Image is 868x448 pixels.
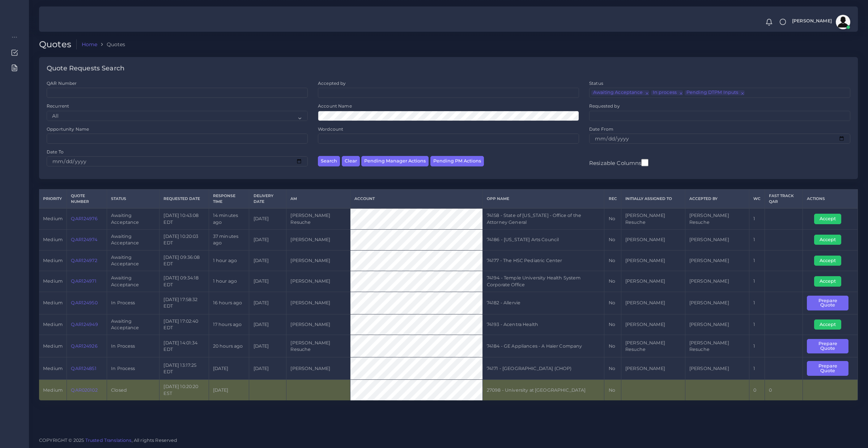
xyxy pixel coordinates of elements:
[807,300,854,305] a: Prepare Quote
[249,292,286,314] td: [DATE]
[749,208,765,229] td: 1
[159,229,209,250] td: [DATE] 10:20:03 EDT
[318,80,346,86] label: Accepted by
[249,335,286,357] td: [DATE]
[814,276,841,286] button: Accept
[209,271,249,292] td: 1 hour ago
[807,361,848,376] button: Prepare Quote
[107,271,159,292] td: Awaiting Acceptance
[159,250,209,271] td: [DATE] 09:36:08 EDT
[814,278,846,284] a: Accept
[159,314,209,335] td: [DATE] 17:02:40 EDT
[209,357,249,380] td: [DATE]
[814,216,846,221] a: Accept
[71,237,97,242] a: QAR124974
[318,126,343,132] label: Wordcount
[685,250,749,271] td: [PERSON_NAME]
[621,292,685,314] td: [PERSON_NAME]
[209,190,249,208] th: Response Time
[132,436,178,444] span: , All rights Reserved
[43,278,63,284] span: medium
[749,190,765,208] th: WC
[107,314,159,335] td: Awaiting Acceptance
[621,357,685,380] td: [PERSON_NAME]
[621,190,685,208] th: Initially Assigned to
[749,335,765,357] td: 1
[651,90,683,95] li: In process
[814,257,846,263] a: Accept
[71,216,97,221] a: QAR124976
[71,322,98,327] a: QAR124949
[621,208,685,229] td: [PERSON_NAME] Resuche
[482,229,604,250] td: 74186 - [US_STATE] Arts Council
[47,149,64,155] label: Date To
[685,90,745,95] li: Pending DTPM Inputs
[814,319,841,330] button: Accept
[604,292,621,314] td: No
[286,250,350,271] td: [PERSON_NAME]
[67,190,107,208] th: Quote Number
[43,343,63,349] span: medium
[361,156,429,166] button: Pending Manager Actions
[249,208,286,229] td: [DATE]
[47,126,89,132] label: Opportunity Name
[249,271,286,292] td: [DATE]
[286,314,350,335] td: [PERSON_NAME]
[765,190,803,208] th: Fast Track QAR
[159,190,209,208] th: Requested Date
[71,366,96,371] a: QAR124851
[107,292,159,314] td: In Process
[43,300,63,305] span: medium
[107,250,159,271] td: Awaiting Acceptance
[82,41,98,48] a: Home
[47,103,69,109] label: Recurrent
[350,190,483,208] th: Account
[765,380,803,400] td: 0
[107,357,159,380] td: In Process
[43,322,63,327] span: medium
[621,250,685,271] td: [PERSON_NAME]
[159,208,209,229] td: [DATE] 10:43:08 EDT
[685,190,749,208] th: Accepted by
[482,335,604,357] td: 74184 - GE Appliances - A Haier Company
[685,314,749,335] td: [PERSON_NAME]
[85,438,132,443] a: Trusted Translations
[209,380,249,400] td: [DATE]
[249,190,286,208] th: Delivery Date
[43,366,63,371] span: medium
[589,103,620,109] label: Requested by
[807,365,854,371] a: Prepare Quote
[209,292,249,314] td: 16 hours ago
[621,314,685,335] td: [PERSON_NAME]
[749,229,765,250] td: 1
[814,321,846,327] a: Accept
[47,65,124,73] h4: Quote Requests Search
[482,190,604,208] th: Opp Name
[249,357,286,380] td: [DATE]
[749,357,765,380] td: 1
[604,335,621,357] td: No
[286,357,350,380] td: [PERSON_NAME]
[43,237,63,242] span: medium
[209,208,249,229] td: 14 minutes ago
[43,387,63,393] span: medium
[286,271,350,292] td: [PERSON_NAME]
[249,314,286,335] td: [DATE]
[209,250,249,271] td: 1 hour ago
[685,208,749,229] td: [PERSON_NAME] Resuche
[792,19,832,23] span: [PERSON_NAME]
[97,41,125,48] li: Quotes
[685,292,749,314] td: [PERSON_NAME]
[482,208,604,229] td: 74158 - State of [US_STATE] - Office of the Attorney General
[604,229,621,250] td: No
[159,271,209,292] td: [DATE] 09:34:18 EDT
[685,229,749,250] td: [PERSON_NAME]
[621,335,685,357] td: [PERSON_NAME] Resuche
[286,292,350,314] td: [PERSON_NAME]
[71,387,97,393] a: QAR020102
[749,314,765,335] td: 1
[621,271,685,292] td: [PERSON_NAME]
[209,314,249,335] td: 17 hours ago
[604,314,621,335] td: No
[641,158,648,167] input: Resizable Columns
